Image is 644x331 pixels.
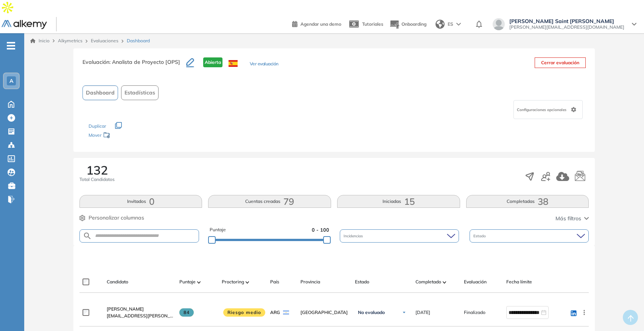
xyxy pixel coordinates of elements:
[340,229,459,243] div: Incidencias
[344,233,364,239] span: Incidencias
[127,37,150,44] span: Dashboard
[121,85,159,100] button: Estadísticas
[203,57,222,67] span: Abierta
[246,281,249,283] img: [missing "en.ARROW_ALT" translation]
[89,214,144,222] span: Personalizar columnas
[91,38,118,43] a: Evaluaciones
[347,14,383,34] a: Tutoriales
[107,306,144,312] span: [PERSON_NAME]
[448,21,453,28] span: ES
[470,229,589,243] div: Estado
[30,37,50,44] a: Inicio
[443,281,446,283] img: [missing "en.ARROW_ALT" translation]
[89,129,164,143] div: Mover
[210,226,226,234] span: Puntaje
[535,57,586,68] button: Cerrar evaluación
[250,60,278,68] button: Ver evaluación
[86,89,115,97] span: Dashboard
[464,278,487,285] span: Evaluación
[292,19,341,28] a: Agendar una demo
[402,310,406,315] img: Ícono de flecha
[197,281,201,283] img: [missing "en.ARROW_ALT" translation]
[83,231,92,241] img: SEARCH_ALT
[312,226,329,234] span: 0 - 100
[2,20,47,29] img: Logo
[509,18,624,24] span: [PERSON_NAME] Saint [PERSON_NAME]
[300,278,320,285] span: Provincia
[358,309,385,316] span: No evaluado
[300,21,341,27] span: Agendar una demo
[415,309,430,316] span: [DATE]
[179,278,196,285] span: Puntaje
[82,57,186,73] h3: Evaluación
[58,38,82,43] span: Alkymetrics
[208,195,331,208] button: Cuentas creadas79
[362,21,383,27] span: Tutoriales
[300,309,349,316] span: [GEOGRAPHIC_DATA]
[79,195,202,208] button: Invitados0
[337,195,460,208] button: Iniciadas15
[79,176,115,183] span: Total Candidatos
[355,278,369,285] span: Estado
[555,215,581,223] span: Más filtros
[270,309,280,316] span: ARG
[466,195,589,208] button: Completadas38
[555,215,589,223] button: Más filtros
[107,312,173,319] span: [EMAIL_ADDRESS][PERSON_NAME][DOMAIN_NAME]
[7,45,15,46] i: -
[283,310,289,315] img: ARG
[513,100,583,119] div: Configuraciones opcionales
[436,20,445,29] img: world
[223,308,266,317] span: Riesgo medio
[389,16,426,32] button: Onboarding
[464,309,485,316] span: Finalizado
[86,164,108,176] span: 132
[109,59,180,65] span: : Analista de Proyecto [OPS]
[473,233,487,239] span: Estado
[456,23,461,26] img: arrow
[79,214,144,222] button: Personalizar columnas
[506,278,532,285] span: Fecha límite
[517,107,568,113] span: Configuraciones opcionales
[107,306,173,312] a: [PERSON_NAME]
[415,278,441,285] span: Completado
[82,85,118,100] button: Dashboard
[270,278,279,285] span: País
[229,60,238,67] img: ESP
[124,89,155,97] span: Estadísticas
[107,278,128,285] span: Candidato
[9,78,13,84] span: A
[222,278,244,285] span: Proctoring
[401,21,426,27] span: Onboarding
[89,123,106,129] span: Duplicar
[509,24,624,30] span: [PERSON_NAME][EMAIL_ADDRESS][DOMAIN_NAME]
[179,308,194,317] span: 84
